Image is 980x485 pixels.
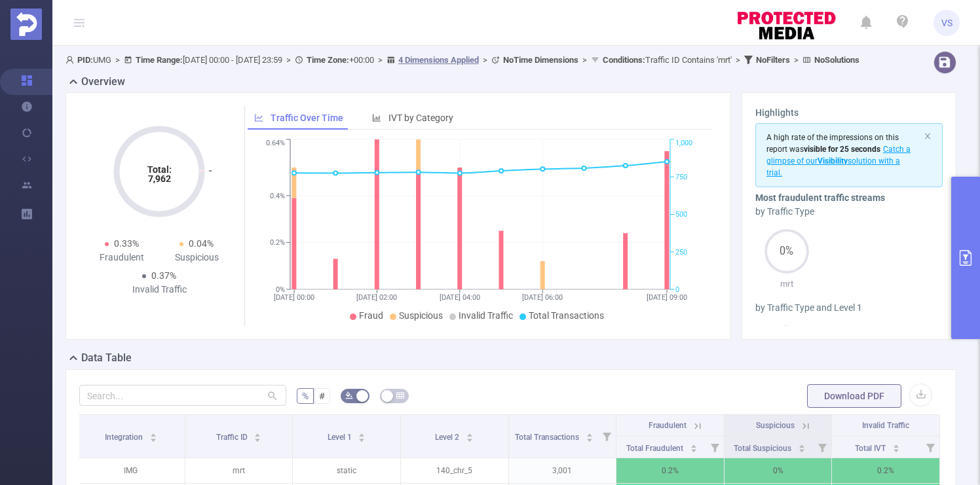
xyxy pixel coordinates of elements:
[77,458,185,483] p: IMG
[675,211,687,219] tspan: 500
[148,173,171,184] tspan: 7,962
[734,444,793,453] span: Total Suspicious
[81,350,132,366] h2: Data Table
[626,444,685,453] span: Total Fraudulent
[675,173,687,181] tspan: 750
[756,421,795,430] span: Suspicious
[85,251,159,264] div: Fraudulent
[690,442,698,450] div: Sort
[359,310,383,321] span: Fraud
[254,437,261,440] i: icon: caret-down
[136,55,183,65] b: Time Range:
[66,56,77,64] i: icon: user
[435,433,461,442] span: Level 2
[766,145,911,177] span: Catch a glimpse of our solution with a trial.
[616,458,724,483] p: 0.2%
[529,310,604,321] span: Total Transactions
[328,433,354,442] span: Level 1
[603,55,645,65] b: Conditions :
[282,55,295,65] span: >
[732,55,744,65] span: >
[649,421,687,430] span: Fraudulent
[814,55,859,65] b: No Solutions
[893,442,900,446] i: icon: caret-up
[466,431,474,435] i: icon: caret-up
[307,55,349,65] b: Time Zone:
[270,192,285,200] tspan: 0.4%
[690,447,697,451] i: icon: caret-down
[374,55,386,65] span: >
[466,431,474,439] div: Sort
[81,74,125,90] h2: Overview
[764,246,809,257] span: 0%
[798,447,805,451] i: icon: caret-down
[755,278,818,291] p: mrt
[358,431,366,435] i: icon: caret-up
[807,384,901,408] button: Download PDF
[254,113,263,122] i: icon: line-chart
[388,113,453,123] span: IVT by Category
[151,270,176,281] span: 0.37%
[266,139,285,148] tspan: 0.64%
[466,437,474,440] i: icon: caret-down
[515,433,581,442] span: Total Transactions
[586,431,593,435] i: icon: caret-up
[706,437,724,458] i: Filter menu
[832,458,939,483] p: 0.2%
[921,437,939,458] i: Filter menu
[586,431,594,439] div: Sort
[358,437,366,440] i: icon: caret-down
[755,106,943,120] h3: Highlights
[149,437,157,440] i: icon: caret-down
[149,431,157,439] div: Sort
[122,283,197,296] div: Invalid Traffic
[893,447,900,451] i: icon: caret-down
[522,293,563,302] tspan: [DATE] 06:00
[270,239,285,247] tspan: 0.2%
[578,55,591,65] span: >
[675,139,692,148] tspan: 1,000
[509,458,616,483] p: 3,001
[372,113,381,122] i: icon: bar-chart
[892,442,900,450] div: Sort
[114,238,139,249] span: 0.33%
[755,301,943,315] div: by Traffic Type and Level 1
[804,145,880,154] b: visible for 25 seconds
[396,391,404,399] i: icon: table
[459,310,513,321] span: Invalid Traffic
[855,444,888,453] span: Total IVT
[479,55,491,65] span: >
[789,145,880,154] span: was
[159,251,234,264] div: Suspicious
[401,458,508,483] p: 140_chr_5
[358,431,366,439] div: Sort
[274,293,314,302] tspan: [DATE] 00:00
[647,293,687,302] tspan: [DATE] 09:00
[319,391,325,401] span: #
[755,192,885,203] b: Most fraudulent traffic streams
[111,55,124,65] span: >
[790,55,802,65] span: >
[10,9,42,40] img: Protected Media
[149,431,157,435] i: icon: caret-up
[439,293,480,302] tspan: [DATE] 04:00
[185,458,293,483] p: mrt
[756,55,790,65] b: No Filters
[271,113,343,123] span: Traffic Over Time
[798,442,805,446] i: icon: caret-up
[862,421,909,430] span: Invalid Traffic
[675,285,679,294] tspan: 0
[586,437,593,440] i: icon: caret-down
[818,156,848,166] b: Visibility
[345,391,353,399] i: icon: bg-colors
[924,132,932,140] i: icon: close
[503,55,578,65] b: No Time Dimensions
[725,458,832,483] p: 0%
[813,437,831,458] i: Filter menu
[924,129,932,143] button: icon: close
[603,55,732,65] span: Traffic ID Contains 'mrt'
[798,442,806,450] div: Sort
[399,310,443,321] span: Suspicious
[398,55,479,65] u: 4 Dimensions Applied
[79,385,286,406] input: Search...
